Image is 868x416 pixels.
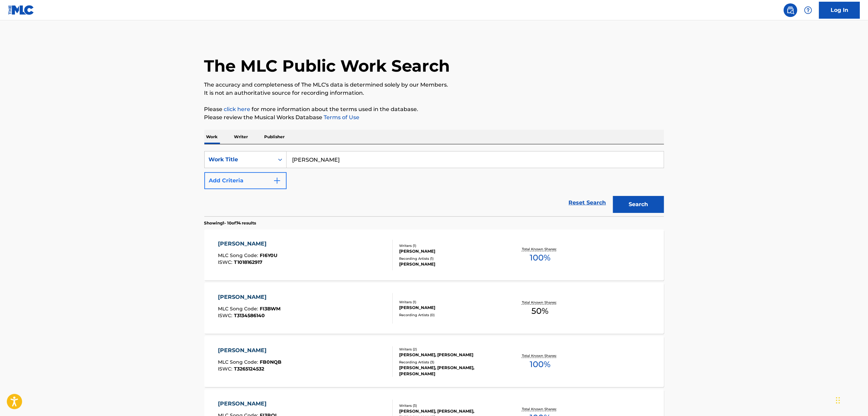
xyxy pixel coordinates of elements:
span: MLC Song Code : [218,306,260,312]
div: [PERSON_NAME] [218,240,277,248]
a: Log In [819,2,860,19]
span: T1018162917 [234,259,262,265]
p: Total Known Shares: [522,300,558,305]
a: [PERSON_NAME]MLC Song Code:FI3BWMISWC:T3134586140Writers (1)[PERSON_NAME]Recording Artists (0)Tot... [204,283,664,334]
img: MLC Logo [8,5,34,15]
span: ISWC : [218,312,234,319]
div: Drag [836,390,840,411]
div: [PERSON_NAME] [399,248,502,254]
h1: The MLC Public Work Search [204,56,450,76]
img: help [804,6,812,14]
span: FI6Y0U [260,252,277,258]
div: [PERSON_NAME] [218,346,282,355]
div: Writers ( 1 ) [399,300,502,305]
p: It is not an authoritative source for recording information. [204,89,664,97]
p: Total Known Shares: [522,406,558,412]
div: Recording Artists ( 0 ) [399,312,502,318]
div: Writers ( 2 ) [399,347,502,352]
span: T3265124532 [234,366,264,372]
div: [PERSON_NAME], [PERSON_NAME], [PERSON_NAME] [399,365,502,377]
div: [PERSON_NAME] [399,261,502,267]
span: 100 % [530,358,550,370]
p: Showing 1 - 10 of 74 results [204,220,256,226]
span: ISWC : [218,259,234,265]
div: [PERSON_NAME] [218,400,278,408]
span: ISWC : [218,366,234,372]
p: Please for more information about the terms used in the database. [204,105,664,113]
p: Publisher [262,130,287,144]
button: Search [613,196,664,213]
a: [PERSON_NAME]MLC Song Code:FB0NQBISWC:T3265124532Writers (2)[PERSON_NAME], [PERSON_NAME]Recording... [204,336,664,387]
div: Recording Artists ( 3 ) [399,360,502,365]
p: The accuracy and completeness of The MLC's data is determined solely by our Members. [204,81,664,89]
span: T3134586140 [234,312,265,319]
p: Please review the Musical Works Database [204,113,664,122]
div: [PERSON_NAME] [399,305,502,311]
p: Total Known Shares: [522,247,558,252]
span: MLC Song Code : [218,359,260,365]
span: FB0NQB [260,359,282,365]
span: 50 % [531,305,548,317]
p: Work [204,130,220,144]
div: [PERSON_NAME], [PERSON_NAME] [399,352,502,358]
iframe: Chat Widget [834,383,868,416]
p: Writer [232,130,250,144]
div: [PERSON_NAME] [218,293,280,301]
a: click here [224,106,251,112]
div: Writers ( 3 ) [399,403,502,408]
div: Help [801,3,815,17]
a: Terms of Use [323,114,360,121]
span: MLC Song Code : [218,252,260,258]
div: Work Title [209,156,270,164]
span: FI3BWM [260,306,280,312]
div: Writers ( 1 ) [399,243,502,248]
p: Total Known Shares: [522,353,558,358]
a: Public Search [784,3,797,17]
img: search [786,6,795,14]
a: [PERSON_NAME]MLC Song Code:FI6Y0UISWC:T1018162917Writers (1)[PERSON_NAME]Recording Artists (1)[PE... [204,230,664,281]
div: Recording Artists ( 1 ) [399,256,502,261]
span: 100 % [530,252,550,264]
img: 9d2ae6d4665cec9f34b9.svg [273,177,281,185]
a: Reset Search [565,195,610,210]
button: Add Criteria [204,172,287,189]
form: Search Form [204,151,664,216]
